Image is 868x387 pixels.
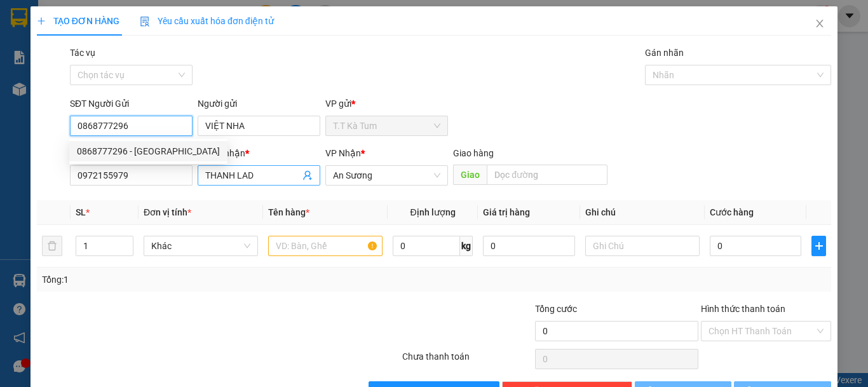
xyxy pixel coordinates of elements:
[11,26,112,41] div: giang
[710,207,754,217] span: Cước hàng
[121,11,224,26] div: An Sương
[401,350,534,372] div: Chưa thanh toán
[325,148,361,158] span: VP Nhận
[645,48,684,58] label: Gán nhãn
[151,236,250,255] span: Khác
[302,170,313,180] span: user-add
[811,236,826,256] button: plus
[198,146,320,160] div: Người nhận
[333,166,440,185] span: An Sương
[42,273,336,287] div: Tổng: 1
[268,236,383,256] input: VD: Bàn, Ghế
[77,144,220,158] div: 0868777296 - [GEOGRAPHIC_DATA]
[535,304,577,314] span: Tổng cước
[815,18,825,29] span: close
[121,26,224,41] div: DŨNG
[76,207,86,217] span: SL
[333,116,440,135] span: T.T Kà Tum
[10,67,114,82] div: 30.000
[585,236,700,256] input: Ghi Chú
[325,97,448,111] div: VP gửi
[410,207,455,217] span: Định lượng
[70,97,193,111] div: SĐT Người Gửi
[144,207,191,217] span: Đơn vị tính
[140,17,150,27] img: icon
[460,236,473,256] span: kg
[140,16,274,26] span: Yêu cầu xuất hóa đơn điện tử
[11,90,224,105] div: Tên hàng: 1 bao thư ( : 1 )
[69,141,227,161] div: 0868777296 - VIỆT NHA
[268,207,309,217] span: Tên hàng
[483,236,574,256] input: 0
[10,68,29,81] span: CR :
[121,12,152,25] span: Nhận:
[11,41,112,59] div: 0865288452
[42,236,62,256] button: delete
[802,6,837,42] button: Close
[580,200,705,225] th: Ghi chú
[11,11,112,26] div: T.T Kà Tum
[37,16,119,26] span: TẠO ĐƠN HÀNG
[11,12,31,25] span: Gửi:
[487,165,607,185] input: Dọc đường
[453,148,494,158] span: Giao hàng
[453,165,487,185] span: Giao
[70,48,95,58] label: Tác vụ
[147,88,165,106] span: SL
[701,304,785,314] label: Hình thức thanh toán
[37,17,46,25] span: plus
[121,41,224,59] div: 0968785639
[198,97,320,111] div: Người gửi
[483,207,530,217] span: Giá trị hàng
[812,241,825,251] span: plus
